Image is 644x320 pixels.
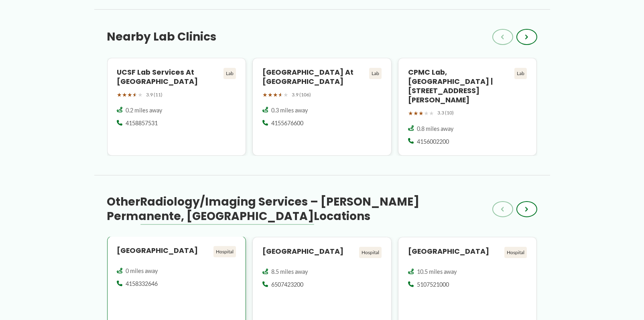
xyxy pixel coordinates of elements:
[492,201,513,217] button: ‹
[424,108,429,118] span: ★
[271,268,308,276] span: 8.5 miles away
[252,58,392,156] a: [GEOGRAPHIC_DATA] at [GEOGRAPHIC_DATA] Lab ★★★★★ 3.9 (106) 0.3 miles away 4155676600
[516,29,537,45] button: ›
[417,281,449,289] span: 5107521000
[146,90,163,99] span: 3.9 (11)
[128,90,133,100] span: ★
[408,108,413,118] span: ★
[271,119,303,127] span: 4155676600
[107,194,420,224] span: Radiology/Imaging Services – [PERSON_NAME] Permanente, [GEOGRAPHIC_DATA]
[501,204,504,214] span: ‹
[417,125,453,133] span: 0.8 miles away
[107,195,492,224] h3: Other Locations
[223,68,236,79] div: Lab
[398,58,537,156] a: CPMC Lab, [GEOGRAPHIC_DATA] | [STREET_ADDRESS][PERSON_NAME] Lab ★★★★★ 3.3 (10) 0.8 miles away 415...
[117,68,221,86] h4: UCSF Lab Services at [GEOGRAPHIC_DATA]
[117,90,122,100] span: ★
[408,247,502,256] h4: [GEOGRAPHIC_DATA]
[262,247,356,256] h4: [GEOGRAPHIC_DATA]
[107,30,217,44] h3: Nearby Lab Clinics
[271,281,303,289] span: 6507423200
[413,108,418,118] span: ★
[408,68,512,104] h4: CPMC Lab, [GEOGRAPHIC_DATA] | [STREET_ADDRESS][PERSON_NAME]
[126,106,163,114] span: 0.2 miles away
[126,267,158,275] span: 0 miles away
[292,90,311,99] span: 3.9 (106)
[504,247,527,258] div: Hospital
[492,29,513,45] button: ‹
[417,268,457,276] span: 10.5 miles away
[278,90,283,100] span: ★
[117,246,211,255] h4: [GEOGRAPHIC_DATA]
[429,108,434,118] span: ★
[213,246,236,257] div: Hospital
[437,108,454,117] span: 3.3 (10)
[133,90,138,100] span: ★
[271,106,308,114] span: 0.3 miles away
[126,119,158,127] span: 4158857531
[138,90,143,100] span: ★
[417,138,449,146] span: 4156002200
[501,32,504,42] span: ‹
[418,108,424,118] span: ★
[525,204,528,214] span: ›
[126,280,158,288] span: 4158332646
[262,68,366,86] h4: [GEOGRAPHIC_DATA] at [GEOGRAPHIC_DATA]
[369,68,382,79] div: Lab
[516,201,537,217] button: ›
[525,32,528,42] span: ›
[273,90,278,100] span: ★
[268,90,273,100] span: ★
[107,58,246,156] a: UCSF Lab Services at [GEOGRAPHIC_DATA] Lab ★★★★★ 3.9 (11) 0.2 miles away 4158857531
[514,68,527,79] div: Lab
[122,90,128,100] span: ★
[283,90,288,100] span: ★
[262,90,268,100] span: ★
[359,247,382,258] div: Hospital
